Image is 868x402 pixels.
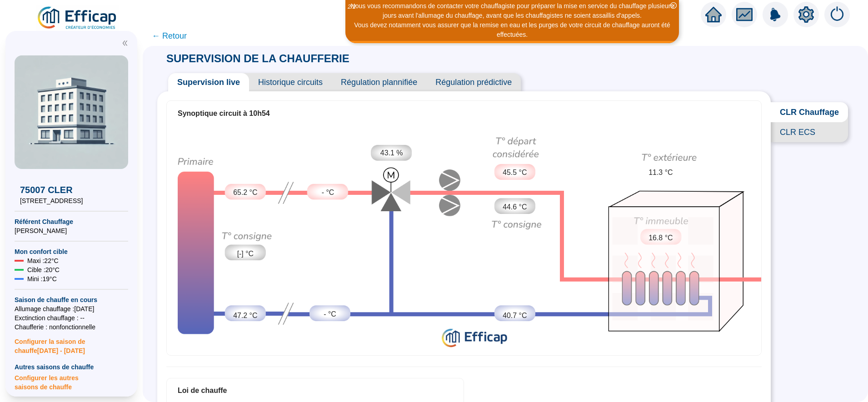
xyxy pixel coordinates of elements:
span: Cible : 20 °C [27,265,60,274]
span: double-left [122,40,128,46]
div: Synoptique [167,126,761,352]
i: 2 / 2 [348,3,356,10]
span: Chaufferie : non fonctionnelle [15,323,128,332]
span: - °C [322,187,334,198]
div: Loi de chauffe [178,385,453,396]
span: fund [736,6,753,23]
span: Allumage chauffage : [DATE] [15,304,128,313]
span: 65.2 °C [233,187,257,198]
span: 44.6 °C [503,202,527,213]
img: efficap energie logo [36,5,119,31]
span: SUPERVISION DE LA CHAUFFERIE [157,52,359,65]
div: Synoptique circuit à 10h54 [178,108,750,119]
span: 43.1 % [380,148,403,159]
span: Saison de chauffe en cours [15,295,128,304]
span: Mon confort cible [15,247,128,256]
span: - °C [324,309,336,320]
span: Exctinction chauffage : -- [15,313,128,323]
img: alerts [824,2,850,27]
span: [STREET_ADDRESS] [20,196,123,205]
span: 45.5 °C [503,167,527,178]
span: setting [798,6,814,23]
span: Historique circuits [249,73,332,91]
span: home [705,6,722,23]
span: Supervision live [168,73,249,91]
img: circuit-supervision.724c8d6b72cc0638e748.png [167,126,761,352]
span: Configurer la saison de chauffe [DATE] - [DATE] [15,332,128,355]
span: ← Retour [152,30,187,42]
span: 40.7 °C [503,310,527,321]
span: Mini : 19 °C [27,274,57,283]
div: Vous devez notamment vous assurer que la remise en eau et les purges de votre circuit de chauffag... [347,20,678,40]
img: alerts [763,2,788,27]
span: [PERSON_NAME] [15,226,128,235]
span: Maxi : 22 °C [27,256,59,265]
span: Régulation prédictive [426,73,521,91]
span: Configurer les autres saisons de chauffe [15,372,128,392]
span: 11.3 °C [649,167,673,178]
span: [-] °C [237,248,254,259]
span: 75007 CLER [20,184,123,196]
span: Régulation plannifiée [332,73,426,91]
span: 47.2 °C [233,310,257,321]
span: close-circle [670,2,677,9]
div: Nous vous recommandons de contacter votre chauffagiste pour préparer la mise en service du chauff... [347,1,678,20]
span: Autres saisons de chauffe [15,362,128,372]
span: Référent Chauffage [15,217,128,226]
span: CLR ECS [771,122,848,142]
span: CLR Chauffage [771,102,848,122]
